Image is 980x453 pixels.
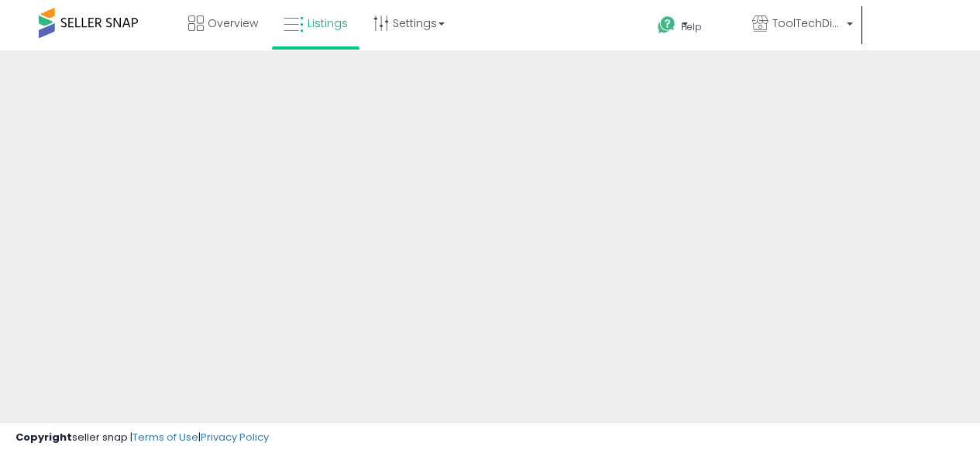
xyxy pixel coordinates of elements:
span: ToolTechDirect [772,15,842,31]
a: Privacy Policy [201,430,269,444]
span: Help [681,20,702,33]
i: Get Help [657,15,676,35]
span: Listings [308,15,348,31]
span: Overview [208,15,258,31]
strong: Copyright [15,430,72,444]
a: Help [645,4,738,50]
a: Terms of Use [132,430,198,444]
div: seller snap | | [15,431,269,445]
